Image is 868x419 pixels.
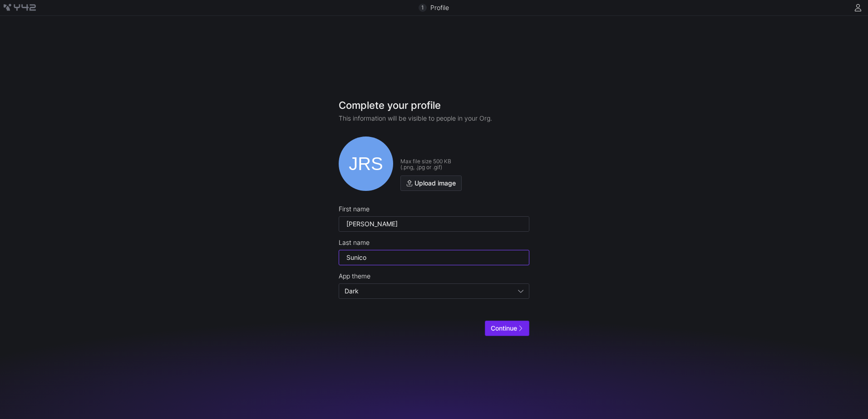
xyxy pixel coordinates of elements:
span: Upload image [414,180,456,187]
button: Continue [485,321,529,336]
input: Type your first name [346,220,522,228]
h3: Complete your profile [339,99,529,111]
span: App theme [339,273,370,280]
div: JRS [339,136,393,191]
button: Upload image [400,175,462,191]
p: Max file size 500 KB (.png, .jpg or .gif) [400,158,462,170]
span: Dark [345,287,359,295]
span: Continue [491,325,517,332]
input: Type your last name [346,254,522,261]
p: This information will be visible to people in your Org. [339,115,529,122]
span: 1 [421,5,424,10]
span: First name [339,205,370,213]
span: Last name [339,239,370,246]
span: Profile [430,4,449,11]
